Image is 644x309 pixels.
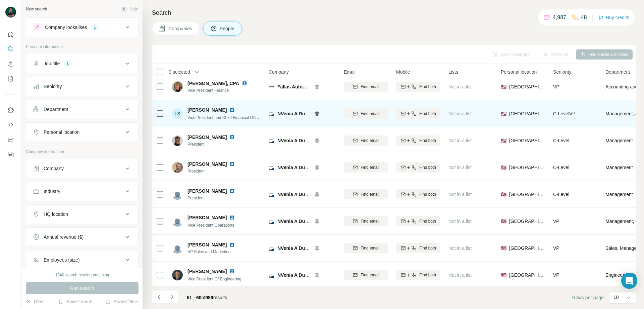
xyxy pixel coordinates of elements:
[605,191,633,198] span: Management
[396,136,440,146] button: Find both
[553,272,559,278] span: VP
[26,124,138,140] button: Personal location
[229,134,235,140] img: LinkedIn logo
[509,272,545,278] span: [GEOGRAPHIC_DATA]
[5,104,16,116] button: Use Surfe on LinkedIn
[448,84,472,89] span: Not in a list
[229,242,235,247] img: LinkedIn logo
[172,270,183,280] img: Avatar
[344,189,388,199] button: Find email
[396,243,440,253] button: Find both
[448,165,472,170] span: Not in a list
[344,216,388,226] button: Find email
[621,273,637,289] div: Open Intercom Messenger
[448,111,472,116] span: Not in a list
[187,295,227,300] span: results
[501,272,506,278] span: 🇺🇸
[5,133,16,146] button: Dashboard
[26,229,138,245] button: Annual revenue ($)
[229,269,235,274] img: LinkedIn logo
[187,115,262,120] span: Vice President and Chief Financial Officer
[269,69,289,75] span: Company
[553,111,576,116] span: C-Level VP
[501,164,506,171] span: 🇺🇸
[172,135,183,146] img: Avatar
[448,245,472,251] span: Not in a list
[26,149,139,155] p: Company information
[5,73,16,85] button: My lists
[396,162,440,172] button: Find both
[26,298,45,305] button: Clear
[501,69,537,75] span: Personal location
[187,249,243,255] span: VP Sales and Marketing
[187,188,227,194] span: [PERSON_NAME]
[509,164,545,171] span: [GEOGRAPHIC_DATA]
[5,148,16,160] button: Feedback
[26,19,138,35] button: Company lookalikes1
[277,138,342,143] span: NVenia A Duravant Company
[361,138,379,144] span: Find email
[44,234,84,240] div: Annual revenue ($)
[361,84,379,90] span: Find email
[553,192,569,197] span: C-Level
[396,216,440,226] button: Find both
[501,191,506,198] span: 🇺🇸
[344,69,356,75] span: Email
[172,189,183,200] img: Avatar
[44,106,68,113] div: Department
[165,290,179,304] button: Navigate to next page
[553,138,569,143] span: C-Level
[55,272,109,278] div: 1940 search results remaining
[361,111,379,117] span: Find email
[187,223,234,228] span: Vice President Operations
[501,137,506,144] span: 🇺🇸
[172,108,183,119] div: LS
[44,129,79,136] div: Personal location
[172,162,183,173] img: Avatar
[509,137,545,144] span: [GEOGRAPHIC_DATA]
[187,141,243,147] span: President
[605,69,630,75] span: Department
[172,243,183,254] img: Avatar
[419,111,436,117] span: Find both
[26,6,47,12] div: New search
[419,218,436,224] span: Find both
[58,298,92,305] button: Save search
[361,218,379,224] span: Find email
[553,13,566,22] p: 4,987
[448,192,472,197] span: Not in a list
[509,83,545,90] span: [GEOGRAPHIC_DATA]
[26,206,138,222] button: HQ location
[277,192,342,197] span: NVenia A Duravant Company
[229,188,235,194] img: LinkedIn logo
[396,82,440,92] button: Find both
[269,219,274,224] img: Logo of NVenia A Duravant Company
[396,69,410,75] span: Mobile
[361,164,379,170] span: Find email
[361,191,379,197] span: Find email
[44,60,60,67] div: Job title
[361,272,379,278] span: Find email
[229,107,235,113] img: LinkedIn logo
[169,69,190,75] span: 0 selected
[5,119,16,131] button: Use Surfe API
[5,43,16,55] button: Search
[277,165,342,170] span: NVenia A Duravant Company
[172,81,183,92] img: Avatar
[344,270,388,280] button: Find email
[605,137,633,144] span: Management
[553,219,559,224] span: VP
[553,165,569,170] span: C-Level
[419,84,436,90] span: Find both
[361,245,379,251] span: Find email
[5,58,16,70] button: Enrich CSV
[229,161,235,167] img: LinkedIn logo
[277,245,342,251] span: NVenia A Duravant Company
[26,78,138,94] button: Seniority
[91,24,99,30] div: 1
[269,245,274,251] img: Logo of NVenia A Duravant Company
[26,101,138,117] button: Department
[509,110,545,117] span: [GEOGRAPHIC_DATA]
[553,69,571,75] span: Seniority
[220,25,235,32] span: People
